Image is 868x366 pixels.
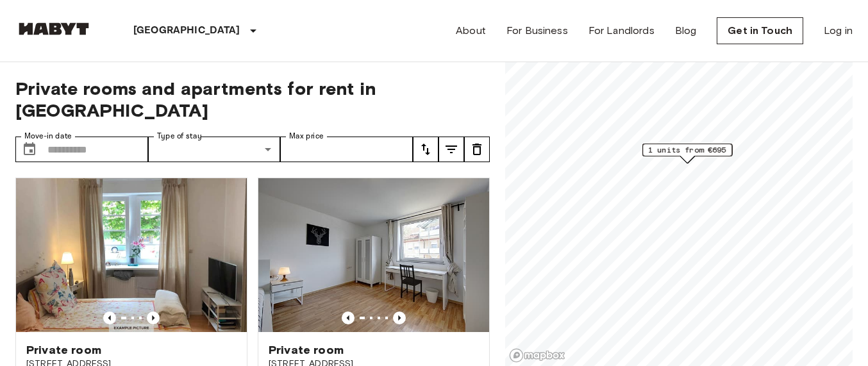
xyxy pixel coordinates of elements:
span: Private room [26,342,101,358]
a: Log in [824,23,853,38]
button: tune [438,137,464,162]
img: Marketing picture of unit DE-09-012-002-03HF [16,178,247,332]
span: Private rooms and apartments for rent in [GEOGRAPHIC_DATA] [15,78,490,121]
button: tune [413,137,438,162]
button: Previous image [103,312,116,324]
button: tune [464,137,490,162]
a: For Landlords [588,23,655,38]
a: Blog [675,23,697,38]
a: Mapbox logo [509,348,565,363]
label: Move-in date [24,131,72,142]
img: Marketing picture of unit DE-09-017-01M [258,178,489,332]
img: Habyt [15,22,92,35]
span: 1 units from €695 [648,144,726,156]
label: Max price [289,131,324,142]
a: For Business [506,23,568,38]
div: Map marker [642,144,732,163]
button: Previous image [342,312,355,324]
label: Type of stay [157,131,202,142]
button: Previous image [147,312,160,324]
a: Get in Touch [717,17,803,44]
button: Previous image [393,312,406,324]
a: About [456,23,486,38]
button: Choose date [17,137,42,162]
p: [GEOGRAPHIC_DATA] [133,23,240,38]
span: Private room [269,342,344,358]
